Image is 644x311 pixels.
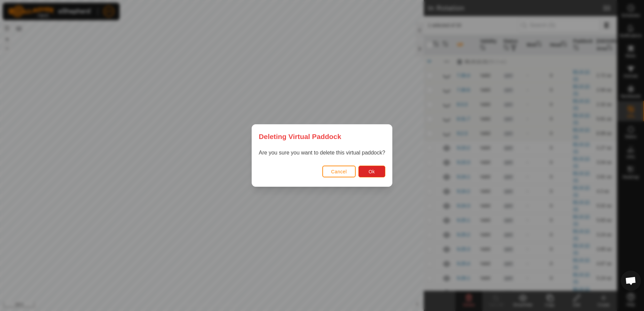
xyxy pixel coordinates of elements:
[621,271,641,291] div: Open chat
[368,169,375,174] span: Ok
[331,169,347,174] span: Cancel
[358,166,385,177] button: Ok
[259,149,385,157] p: Are you sure you want to delete this virtual paddock?
[259,131,341,142] span: Deleting Virtual Paddock
[322,166,356,177] button: Cancel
